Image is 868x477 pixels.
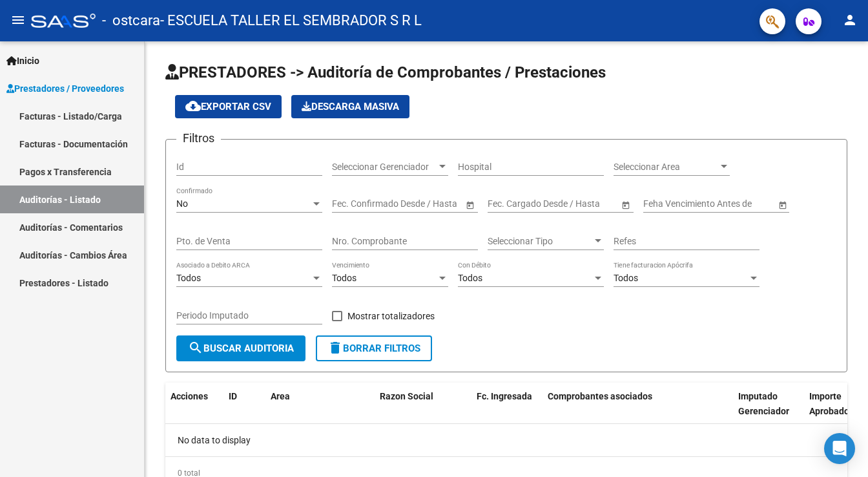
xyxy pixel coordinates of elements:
[165,424,847,456] div: No data to display
[776,198,789,211] button: Open calendar
[738,391,789,416] span: Imputado Gerenciador
[548,391,652,401] span: Comprobantes asociados
[291,95,409,118] button: Descarga Masiva
[542,383,733,440] datatable-header-cell: Comprobantes asociados
[733,383,804,440] datatable-header-cell: Imputado Gerenciador
[809,391,849,416] span: Importe Aprobado
[380,391,433,401] span: Razon Social
[229,391,237,401] span: ID
[170,391,208,401] span: Acciones
[188,340,203,355] mat-icon: search
[327,340,343,355] mat-icon: delete
[223,383,265,440] datatable-header-cell: ID
[302,101,399,112] span: Descarga Masiva
[165,383,223,440] datatable-header-cell: Acciones
[176,198,188,209] span: No
[332,162,437,173] span: Seleccionar Gerenciador
[102,6,160,35] span: - ostcara
[188,343,294,354] span: Buscar Auditoria
[6,81,124,96] span: Prestadores / Proveedores
[463,198,477,211] button: Open calendar
[6,54,39,68] span: Inicio
[271,391,290,401] span: Area
[375,383,471,440] datatable-header-cell: Razon Social
[390,198,453,209] input: Fecha fin
[175,95,282,118] button: Exportar CSV
[488,198,535,209] input: Fecha inicio
[160,6,422,35] span: - ESCUELA TALLER EL SEMBRADOR S R L
[824,433,855,464] div: Open Intercom Messenger
[176,335,305,361] button: Buscar Auditoria
[185,98,201,114] mat-icon: cloud_download
[185,101,271,112] span: Exportar CSV
[265,383,356,440] datatable-header-cell: Area
[614,162,718,173] span: Seleccionar Area
[176,273,201,283] span: Todos
[165,63,606,81] span: PRESTADORES -> Auditoría de Comprobantes / Prestaciones
[332,273,356,283] span: Todos
[842,12,858,28] mat-icon: person
[546,198,609,209] input: Fecha fin
[619,198,632,211] button: Open calendar
[176,129,221,147] h3: Filtros
[614,273,638,283] span: Todos
[316,335,432,361] button: Borrar Filtros
[10,12,26,28] mat-icon: menu
[291,95,409,118] app-download-masive: Descarga masiva de comprobantes (adjuntos)
[477,391,532,401] span: Fc. Ingresada
[332,198,379,209] input: Fecha inicio
[327,343,420,354] span: Borrar Filtros
[347,308,435,324] span: Mostrar totalizadores
[458,273,482,283] span: Todos
[488,236,592,247] span: Seleccionar Tipo
[471,383,542,440] datatable-header-cell: Fc. Ingresada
